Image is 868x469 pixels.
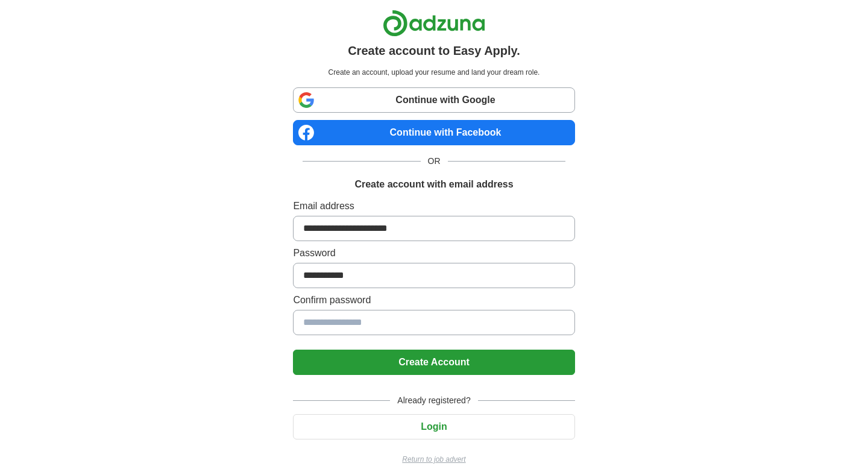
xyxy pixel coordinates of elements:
[348,42,520,60] h1: Create account to Easy Apply.
[293,87,574,113] a: Continue with Google
[293,246,574,260] label: Password
[295,67,572,78] p: Create an account, upload your resume and land your dream role.
[293,293,574,307] label: Confirm password
[293,350,574,375] button: Create Account
[421,155,448,168] span: OR
[293,199,574,213] label: Email address
[293,120,574,145] a: Continue with Facebook
[383,10,485,37] img: Adzuna logo
[293,414,574,439] button: Login
[293,421,574,432] a: Login
[354,177,513,192] h1: Create account with email address
[293,454,574,465] a: Return to job advert
[390,394,477,407] span: Already registered?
